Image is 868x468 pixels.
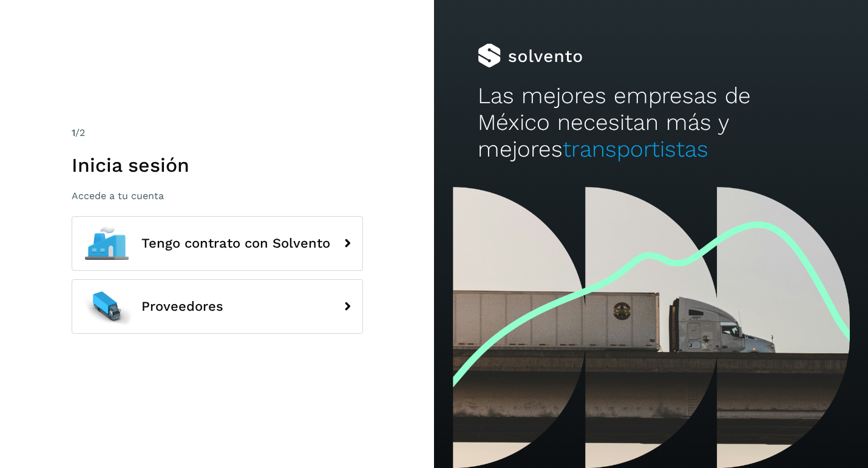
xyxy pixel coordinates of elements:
[478,83,825,163] h2: Las mejores empresas de México necesitan más y mejores
[563,136,708,162] span: transportistas
[141,236,330,251] span: Tengo contrato con Solvento
[72,216,363,271] button: Tengo contrato con Solvento
[72,154,363,177] h1: Inicia sesión
[72,127,75,138] span: 1
[141,299,223,314] span: Proveedores
[72,279,363,334] button: Proveedores
[72,126,363,140] div: /2
[72,190,363,202] p: Accede a tu cuenta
